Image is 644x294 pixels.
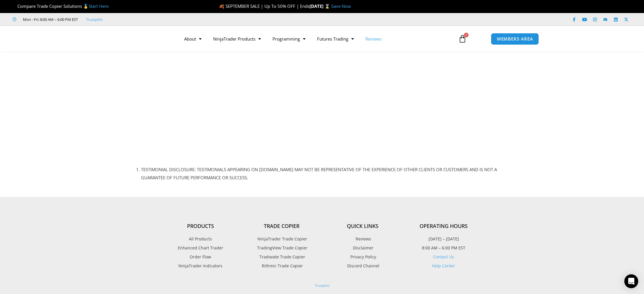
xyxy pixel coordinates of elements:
a: NinjaTrader Trade Copier [241,235,322,243]
a: Futures Trading [311,32,360,45]
span: 🍂 SEPTEMBER SALE | Up To 50% OFF | Ends [219,3,310,9]
a: Reviews [322,235,403,243]
span: All Products [189,235,212,243]
span: NinjaTrader Trade Copier [256,235,307,243]
p: [DATE] – [DATE] [403,235,484,243]
li: TESTIMONIAL DISCLOSURE: TESTIMONIALS APPEARING ON [DOMAIN_NAME] MAY NOT BE REPRESENTATIVE OF THE ... [141,166,516,182]
a: Disclaimer [322,244,403,252]
img: 🏆 [13,4,17,8]
span: Order Flow [190,253,211,261]
a: NinjaTrader Indicators [160,262,241,270]
h4: Operating Hours [403,223,484,229]
span: Reviews [354,235,371,243]
span: 0 [464,33,469,37]
span: MEMBERS AREA [497,37,533,41]
a: Rithmic Trade Copier [241,262,322,270]
a: Reviews [360,32,387,45]
div: Open Intercom Messenger [624,274,638,288]
h4: Products [160,223,241,229]
p: 8:00 AM – 6:00 PM EST [403,244,484,252]
span: Enhanced Chart Trader [178,244,223,252]
a: Order Flow [160,253,241,261]
a: All Products [160,235,241,243]
a: Discord Channel [322,262,403,270]
span: Tradovate Trade Copier [258,253,305,261]
a: Tradovate Trade Copier [241,253,322,261]
nav: Menu [178,32,452,45]
span: Compare Trade Copier Solutions 🥇 [12,3,109,9]
span: NinjaTrader Indicators [178,262,222,270]
a: TradingView Trade Copier [241,244,322,252]
a: 0 [450,30,475,47]
a: MEMBERS AREA [491,33,539,45]
a: Start Here [89,3,109,9]
strong: [DATE] ⌛ [310,3,331,9]
a: NinjaTrader Products [207,32,267,45]
span: TradingView Trade Copier [256,244,308,252]
img: LogoAI | Affordable Indicators – NinjaTrader [105,28,167,49]
a: Contact Us [433,254,454,260]
a: About [178,32,207,45]
a: Programming [267,32,311,45]
a: Trustpilot [315,283,330,288]
span: Privacy Policy [349,253,376,261]
a: Trustpilot [86,16,103,23]
h4: Quick Links [322,223,403,229]
a: Help Center [432,263,455,269]
span: Disclaimer [352,244,374,252]
a: Privacy Policy [322,253,403,261]
a: Save Now [331,3,351,9]
span: Rithmic Trade Copier [260,262,303,270]
h4: Trade Copier [241,223,322,229]
a: Enhanced Chart Trader [160,244,241,252]
span: Mon - Fri: 8:00 AM – 6:00 PM EST [21,16,78,23]
span: Discord Channel [346,262,379,270]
